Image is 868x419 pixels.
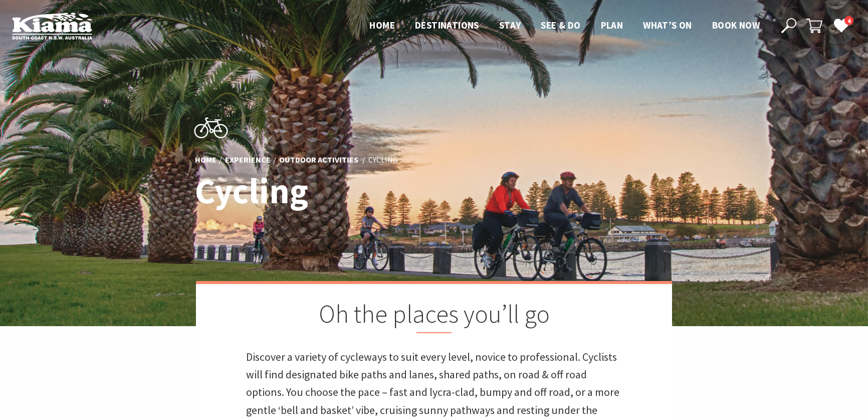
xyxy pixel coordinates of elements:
[415,19,479,31] span: Destinations
[12,12,92,40] img: Kiama Logo
[833,18,848,33] a: 4
[279,155,358,166] a: Outdoor Activities
[368,154,398,167] li: Cycling
[246,299,622,333] h2: Oh the places you’ll go
[844,16,853,26] span: 4
[541,19,580,31] span: See & Do
[195,155,216,166] a: Home
[712,19,760,31] span: Book now
[499,19,521,31] span: Stay
[601,19,623,31] span: Plan
[359,18,770,34] nav: Main Menu
[643,19,692,31] span: What’s On
[225,155,271,166] a: Experience
[195,172,478,210] h1: Cycling
[369,19,395,31] span: Home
